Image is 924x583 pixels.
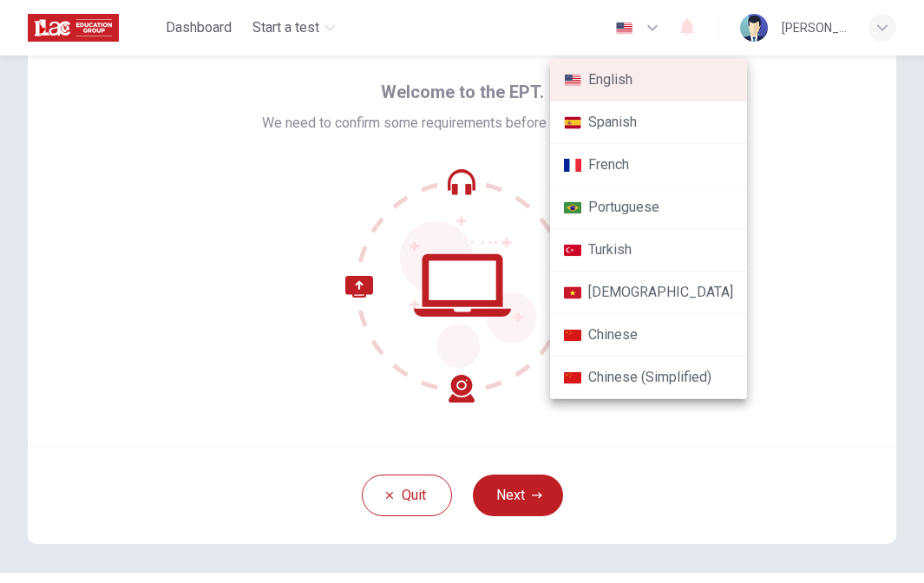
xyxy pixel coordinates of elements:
[564,371,581,384] img: zh-CN
[564,74,581,87] img: en
[564,244,581,257] img: tr
[550,102,747,144] li: Spanish
[564,201,581,214] img: pt
[550,272,747,314] li: [DEMOGRAPHIC_DATA]
[550,187,747,229] li: Portuguese
[550,314,747,357] li: Chinese
[550,229,747,272] li: Turkish
[564,116,581,129] img: es
[550,144,747,187] li: French
[564,329,581,342] img: zh
[564,286,581,299] img: vi
[550,59,747,102] li: English
[564,159,581,172] img: fr
[550,357,747,399] li: Chinese (Simplified)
